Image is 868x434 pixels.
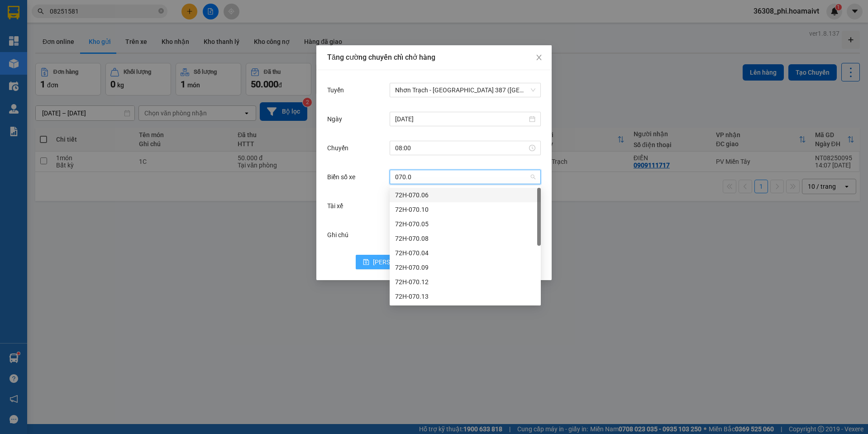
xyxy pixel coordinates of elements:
[395,83,535,97] span: Nhơn Trạch - Miền Đông 387 (Hàng hóa)
[535,54,543,61] span: close
[395,143,527,153] input: Chuyến
[526,45,552,71] button: Close
[327,144,353,152] label: Chuyến
[327,86,348,94] label: Tuyến
[395,277,535,287] div: 72H-070.12
[390,188,541,202] div: 72H-070.06
[390,260,541,275] div: 72H-070.09
[327,231,353,238] label: Ghi chú
[373,257,421,267] span: [PERSON_NAME]
[395,234,535,243] div: 72H-070.08
[395,291,535,301] div: 72H-070.13
[327,202,348,210] label: Tài xế
[395,190,535,200] div: 72H-070.06
[390,231,541,246] div: 72H-070.08
[356,255,429,269] button: save[PERSON_NAME]
[390,202,541,217] div: 72H-070.10
[390,246,541,260] div: 72H-070.04
[395,262,535,272] div: 72H-070.09
[363,259,369,266] span: save
[395,170,529,184] input: Biển số xe
[390,217,541,231] div: 72H-070.05
[390,289,541,304] div: 72H-070.13
[327,52,541,62] div: Tăng cường chuyến chỉ chở hàng
[327,115,347,123] label: Ngày
[395,248,535,258] div: 72H-070.04
[395,219,535,229] div: 72H-070.05
[390,275,541,289] div: 72H-070.12
[395,114,527,124] input: Ngày
[327,173,360,181] label: Biển số xe
[395,205,535,215] div: 72H-070.10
